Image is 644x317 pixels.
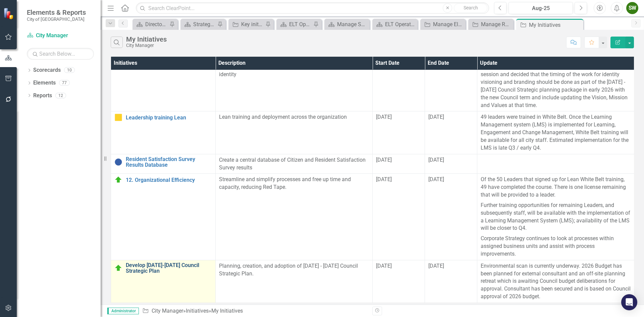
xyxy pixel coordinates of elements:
div: ELT Operational Plan [289,20,312,29]
span: [DATE] [376,263,392,269]
p: Corporate Strategy continues to look at processes within assigned business units and assist with ... [481,233,631,258]
span: Search [464,5,478,10]
div: Manage Elements [433,20,464,29]
div: My Initiatives [126,36,167,43]
span: [DATE] [376,114,392,120]
img: Caution [114,113,122,121]
div: 12 [55,93,66,98]
p: ON HOLD, dates have been updated to reflect this. Council discussed the timing during the [DATE] ... [481,56,631,109]
span: Streamline and simplify processes and free up time and capacity, reducing Red Tape. [219,176,351,190]
div: Directorate Action Plan [145,20,168,29]
td: Double-Click to Edit Right Click for Context Menu [111,111,216,154]
div: Aug-25 [511,4,571,12]
a: Manage Reports [470,20,512,29]
td: Double-Click to Edit [477,111,634,154]
a: Manage Scorecards [326,20,368,29]
button: SW [626,2,638,14]
td: Double-Click to Edit Right Click for Context Menu [111,174,216,260]
td: Double-Click to Edit [216,154,373,174]
a: Reports [33,92,52,100]
img: Proposed [114,158,122,166]
p: 49 leaders were trained in White Belt. Once the Learning Management system (LMS) is implemented f... [481,113,631,152]
span: [DATE] [376,176,392,182]
a: Key initiatives supporting Council's focus areas [230,20,264,29]
span: [DATE] [428,263,444,269]
a: Elements [33,79,56,87]
div: 77 [59,80,70,86]
td: Double-Click to Edit [216,111,373,154]
p: Of the 50 Leaders that signed up for Lean White Belt training, 49 have completed the course. Ther... [481,176,631,200]
td: Double-Click to Edit [373,260,425,303]
a: Develop [DATE]-[DATE] Council Strategic Plan [126,262,212,274]
a: Directorate Action Plan [134,20,168,29]
div: Manage Scorecards [337,20,368,29]
a: Leadership training Lean [126,115,212,121]
p: Further training opportunities for remaining Leaders, and subsequently staff, will be available w... [481,200,631,233]
div: City Manager [126,43,167,48]
td: Double-Click to Edit [373,53,425,111]
a: ELT Operational Plan [278,20,312,29]
div: 10 [64,67,75,73]
a: ELT Operational Plan [DATE]-[DATE] [374,20,416,29]
a: Scorecards [33,66,61,74]
small: City of [GEOGRAPHIC_DATA] [27,16,86,22]
td: Double-Click to Edit [425,53,477,111]
a: Resident Satisfaction Survey Results Database [126,156,212,168]
td: Double-Click to Edit [477,154,634,174]
td: Double-Click to Edit [477,260,634,303]
span: [DATE] [376,157,392,163]
td: Double-Click to Edit [425,111,477,154]
td: Double-Click to Edit Right Click for Context Menu [111,154,216,174]
td: Double-Click to Edit [216,174,373,260]
a: Initiatives [186,308,209,314]
div: » » [142,307,367,315]
td: Double-Click to Edit [216,260,373,303]
div: ELT Operational Plan [DATE]-[DATE] [385,20,416,29]
td: Double-Click to Edit [373,154,425,174]
td: Double-Click to Edit [216,53,373,111]
img: On Target [114,176,122,184]
a: Strategic Dashboard [182,20,216,29]
input: Search ClearPoint... [136,2,489,14]
td: Double-Click to Edit Right Click for Context Menu [111,53,216,111]
div: My Initiatives [211,308,243,314]
img: On Target [114,264,122,272]
div: Strategic Dashboard [193,20,216,29]
td: Double-Click to Edit [373,111,425,154]
span: Lean training and deployment across the organization [219,114,347,120]
div: Key initiatives supporting Council's focus areas [241,20,264,29]
button: Aug-25 [508,2,573,14]
a: City Manager [152,308,183,314]
a: Manage Elements [422,20,464,29]
span: Create a central database of Citizen and Resident Satisfaction Survey results [219,157,366,171]
div: My Initiatives [529,21,582,29]
span: Planning, creation, and adoption of [DATE] - [DATE] Council Strategic Plan. [219,263,358,277]
div: Open Intercom Messenger [621,294,637,310]
td: Double-Click to Edit [477,53,634,111]
span: Elements & Reports [27,8,86,16]
a: 12. Organizational Efficiency [126,177,212,183]
img: ClearPoint Strategy [3,7,15,19]
td: Double-Click to Edit [373,174,425,260]
td: Double-Click to Edit Right Click for Context Menu [111,260,216,303]
span: [DATE] [428,114,444,120]
td: Double-Click to Edit [425,260,477,303]
span: [DATE] [428,176,444,182]
p: Environmental scan is currently underway. 2026 Budget has been planned for external consultant an... [481,262,631,301]
a: City Manager [27,32,94,40]
input: Search Below... [27,48,94,60]
td: Double-Click to Edit [425,174,477,260]
td: Double-Click to Edit [477,174,634,260]
span: [DATE] [428,157,444,163]
span: Administrator [107,308,139,314]
button: Search [454,3,487,13]
div: Manage Reports [481,20,512,29]
td: Double-Click to Edit [425,154,477,174]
